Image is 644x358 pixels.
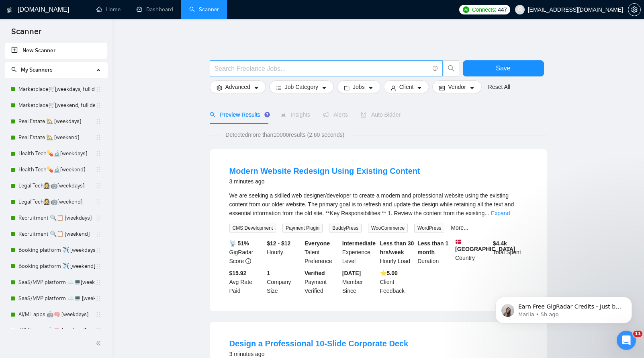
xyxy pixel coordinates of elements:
[5,307,107,323] li: AI/ML apps 🤖🧠 [weekdays]
[18,274,95,290] a: SaaS/MVP platform ☁️💻[weekdays]
[18,210,95,226] a: Recruitment 🔍📋 [weekdays]
[368,224,408,232] span: WooCommerce
[323,111,348,118] span: Alerts
[229,167,420,175] a: Modern Website Redesign Using Existing Content
[5,274,107,290] li: SaaS/MVP platform ☁️💻[weekdays]
[617,331,636,350] iframe: Intercom live chat
[5,146,107,162] li: Health Tech💊🔬[weekdays]
[337,80,380,93] button: folderJobscaret-down
[455,239,515,252] b: [GEOGRAPHIC_DATA]
[229,224,276,232] span: CMS Development
[5,43,107,59] li: New Scanner
[189,6,219,13] a: searchScanner
[18,323,95,339] a: AI/ML apps 🤖🧠 [weekend]
[95,311,102,318] span: holder
[469,85,475,91] span: caret-down
[95,167,102,173] span: holder
[323,112,329,117] span: notification
[280,111,310,118] span: Insights
[96,339,104,347] span: double-left
[267,270,270,276] b: 1
[18,113,95,130] a: Real Estate 🏡 [weekdays]
[5,130,107,146] li: Real Estate 🏡 [weekend]
[95,231,102,237] span: holder
[305,270,325,276] b: Verified
[303,269,341,295] div: Payment Verified
[21,66,53,73] span: My Scanners
[416,239,454,265] div: Duration
[18,194,95,210] a: Legal Tech👩‍⚖️🤖[weekend]
[215,64,429,74] input: Search Freelance Jobs...
[439,85,445,91] span: idcard
[353,82,365,91] span: Jobs
[217,85,222,91] span: setting
[229,191,527,218] div: We are seeking a skilled web designer/developer to create a modern and professional website using...
[341,269,378,295] div: Member Since
[276,85,282,91] span: bars
[5,258,107,274] li: Booking platform ✈️ [weekend]
[378,269,416,295] div: Client Feedback
[265,239,303,265] div: Hourly
[448,82,466,91] span: Vendor
[417,240,448,255] b: Less than 1 month
[254,85,259,91] span: caret-down
[280,112,286,117] span: area-chart
[11,43,101,59] a: New Scanner
[491,239,529,265] div: Total Spent
[491,210,510,216] a: Expand
[341,239,378,265] div: Experience Level
[443,60,459,76] button: search
[5,178,107,194] li: Legal Tech👩‍⚖️🤖[weekdays]
[18,97,95,113] a: Marketplace🛒[weekend, full description]
[399,82,414,91] span: Client
[95,247,102,253] span: holder
[229,270,247,276] b: $15.92
[228,269,266,295] div: Avg Rate Paid
[517,7,523,12] span: user
[498,5,507,14] span: 447
[456,239,461,245] img: 🇩🇰
[496,63,510,73] span: Save
[95,327,102,334] span: holder
[95,199,102,205] span: holder
[303,239,341,265] div: Talent Preference
[628,6,640,13] span: setting
[493,240,507,247] b: $ 4.4k
[5,226,107,242] li: Recruitment 🔍📋 [weekend]
[472,5,496,14] span: Connects:
[11,67,17,72] span: search
[451,224,468,231] a: More...
[463,60,544,76] button: Save
[342,240,376,247] b: Intermediate
[417,85,422,91] span: caret-down
[245,258,251,264] span: info-circle
[95,215,102,221] span: holder
[95,263,102,270] span: holder
[18,290,95,307] a: SaaS/MVP platform ☁️💻 [weekend]
[18,242,95,258] a: Booking platform ✈️ [weekdays]
[229,240,249,247] b: 📡 51%
[344,85,350,91] span: folder
[7,4,12,16] img: logo
[5,323,107,339] li: AI/ML apps 🤖🧠 [weekend]
[361,112,366,117] span: robot
[5,210,107,226] li: Recruitment 🔍📋 [weekdays]
[633,331,642,337] span: 11
[220,130,350,139] span: Detected more than 10000 results (2.60 seconds)
[5,26,48,43] span: Scanner
[95,295,102,302] span: holder
[5,290,107,307] li: SaaS/MVP platform ☁️💻 [weekend]
[368,85,374,91] span: caret-down
[432,80,481,93] button: idcardVendorcaret-down
[488,82,510,91] a: Reset All
[18,178,95,194] a: Legal Tech👩‍⚖️🤖[weekdays]
[269,80,334,93] button: barsJob Categorycaret-down
[18,130,95,146] a: Real Estate 🏡 [weekend]
[229,339,409,348] a: Design a Professional 10-Slide Corporate Deck
[95,279,102,286] span: holder
[5,97,107,113] li: Marketplace🛒[weekend, full description]
[267,240,290,247] b: $12 - $12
